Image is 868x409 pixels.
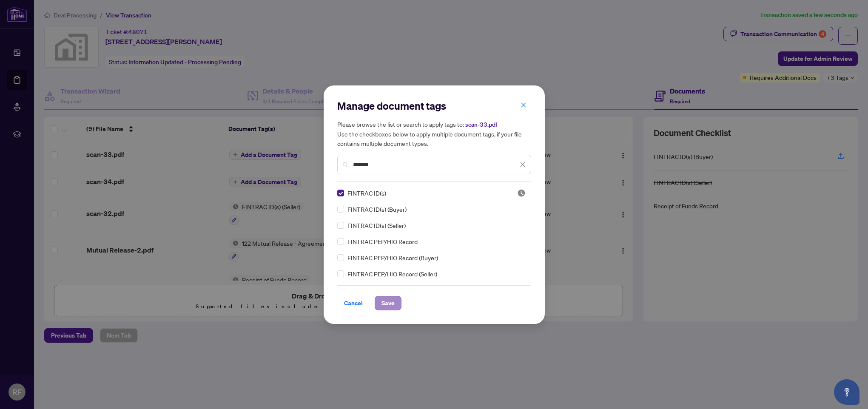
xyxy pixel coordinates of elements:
span: FINTRAC ID(s) (Seller) [347,221,406,230]
span: FINTRAC PEP/HIO Record (Buyer) [347,253,438,262]
span: FINTRAC PEP/HIO Record [347,237,418,246]
span: FINTRAC ID(s) (Buyer) [347,204,407,214]
span: FINTRAC PEP/HIO Record (Seller) [347,269,437,278]
h5: Please browse the list or search to apply tags to: Use the checkboxes below to apply multiple doc... [337,119,531,148]
span: close [520,162,526,168]
span: Pending Review [517,189,526,197]
span: close [521,102,526,108]
span: Cancel [344,296,363,310]
span: scan-33.pdf [465,121,497,128]
button: Open asap [834,379,859,405]
h2: Manage document tags [337,99,531,113]
button: Cancel [337,296,370,310]
span: Save [381,296,395,310]
img: status [517,189,526,197]
button: Save [375,296,401,310]
span: FINTRAC ID(s) [347,188,386,198]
